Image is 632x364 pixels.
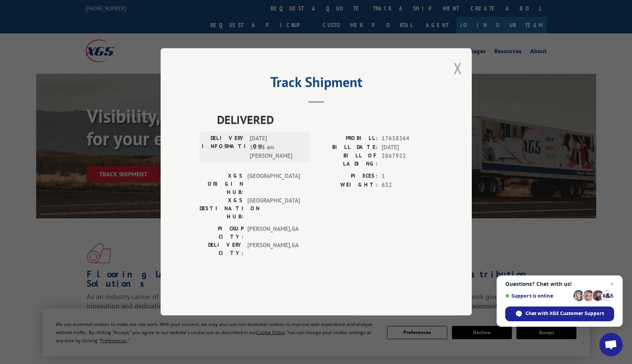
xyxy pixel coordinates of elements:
[250,134,302,161] span: [DATE] 11:15 am [PERSON_NAME]
[202,134,246,161] label: DELIVERY INFORMATION:
[316,172,378,181] label: PIECES:
[316,134,378,143] label: PROBILL:
[382,134,433,143] span: 17638364
[505,293,571,299] span: Support is online
[200,197,243,221] label: XGS DESTINATION HUB:
[525,310,604,317] span: Chat with XGS Customer Support
[316,143,378,152] label: BILL DATE:
[505,307,614,321] div: Chat with XGS Customer Support
[382,181,433,190] span: 632
[200,225,243,241] label: PICKUP CITY:
[247,197,300,221] span: [GEOGRAPHIC_DATA]
[382,152,433,168] span: 2867922
[599,333,623,356] div: Open chat
[382,143,433,152] span: [DATE]
[217,111,433,129] span: DELIVERED
[382,172,433,181] span: 1
[247,172,300,197] span: [GEOGRAPHIC_DATA]
[316,181,378,190] label: WEIGHT:
[247,225,300,241] span: [PERSON_NAME] , GA
[200,172,243,197] label: XGS ORIGIN HUB:
[607,279,617,289] span: Close chat
[247,241,300,258] span: [PERSON_NAME] , GA
[200,77,433,91] h2: Track Shipment
[505,281,614,287] span: Questions? Chat with us!
[200,241,243,258] label: DELIVERY CITY:
[316,152,378,168] label: BILL OF LADING:
[453,58,462,78] button: Close modal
